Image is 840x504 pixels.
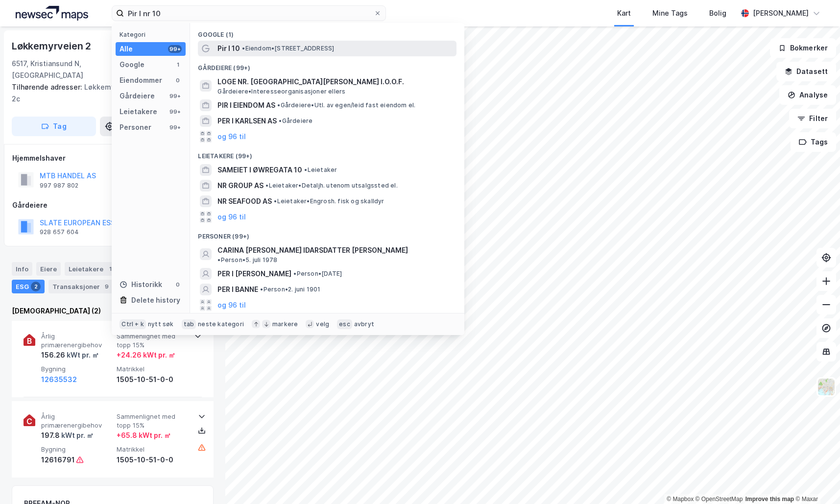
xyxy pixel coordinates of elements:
[190,225,464,242] div: Personer (99+)
[105,264,115,274] div: 1
[779,85,836,105] button: Analyse
[117,430,171,441] div: + 65.8 kWt pr. ㎡
[12,83,84,91] span: Tilhørende adresser:
[41,430,94,441] div: 197.8
[40,228,79,236] div: 928 657 604
[316,320,329,328] div: velg
[41,454,75,466] div: 12616791
[41,349,99,361] div: 156.26
[117,349,175,361] div: + 24.26 kWt pr. ㎡
[120,31,186,38] div: Kategori
[217,195,272,207] span: NR SEAFOOD AS
[12,262,32,276] div: Info
[131,294,180,306] div: Delete history
[174,61,182,69] div: 1
[789,109,836,128] button: Filter
[12,199,213,211] div: Gårdeiere
[217,284,258,295] span: PER I BANNE
[65,349,99,361] div: kWt pr. ㎡
[120,90,155,102] div: Gårdeiere
[277,101,415,109] span: Gårdeiere • Utl. av egen/leid fast eiendom el.
[770,38,836,58] button: Bokmerker
[617,7,631,19] div: Kart
[117,454,188,466] div: 1505-10-51-0-0
[217,256,220,264] span: •
[217,88,345,96] span: Gårdeiere • Interesseorganisasjoner ellers
[60,430,94,441] div: kWt pr. ㎡
[265,182,397,190] span: Leietaker • Detaljh. utenom utsalgssted el.
[120,279,162,290] div: Historikk
[117,374,188,385] div: 1505-10-51-0-0
[41,445,113,454] span: Bygning
[198,320,244,328] div: neste kategori
[168,92,182,100] div: 99+
[242,45,245,52] span: •
[791,132,836,152] button: Tags
[12,58,133,81] div: 6517, Kristiansund N, [GEOGRAPHIC_DATA]
[260,286,263,293] span: •
[41,412,113,430] span: Årlig primærenergibehov
[277,101,280,109] span: •
[31,282,41,291] div: 2
[120,106,157,118] div: Leietakere
[117,332,188,349] span: Sammenlignet med topp 15%
[217,115,277,127] span: PER I KARLSEN AS
[791,457,840,504] iframe: Chat Widget
[217,299,246,311] button: og 96 til
[272,320,298,328] div: markere
[120,59,144,71] div: Google
[709,7,726,19] div: Bolig
[354,320,374,328] div: avbryt
[102,282,112,291] div: 9
[217,256,277,264] span: Person • 5. juli 1978
[12,152,213,164] div: Hjemmelshaver
[12,117,96,136] button: Tag
[293,270,296,277] span: •
[745,496,794,503] a: Improve this map
[274,197,277,205] span: •
[190,23,464,41] div: Google (1)
[120,74,162,86] div: Eiendommer
[174,76,182,84] div: 0
[279,117,282,124] span: •
[41,374,77,385] button: 12635532
[293,270,342,278] span: Person • [DATE]
[696,496,743,503] a: OpenStreetMap
[217,99,275,111] span: PIR I EIENDOM AS
[168,108,182,116] div: 99+
[217,180,264,192] span: NR GROUP AS
[190,144,464,162] div: Leietakere (99+)
[65,262,119,276] div: Leietakere
[260,286,320,293] span: Person • 2. juni 1901
[182,319,196,329] div: tab
[667,496,694,503] a: Mapbox
[279,117,312,125] span: Gårdeiere
[337,319,352,329] div: esc
[41,365,113,373] span: Bygning
[124,6,374,21] input: Søk på adresse, matrikkel, gårdeiere, leietakere eller personer
[12,38,93,54] div: Løkkemyrveien 2
[16,6,88,21] img: logo.a4113a55bc3d86da70a041830d287a7e.svg
[168,45,182,53] div: 99+
[776,62,836,81] button: Datasett
[265,182,268,189] span: •
[12,81,206,105] div: Løkkemyrveien 2b, Løkkemyrveien 2c
[217,268,291,280] span: PER I [PERSON_NAME]
[217,43,240,54] span: Pir I 10
[791,457,840,504] div: Kontrollprogram for chat
[190,56,464,74] div: Gårdeiere (99+)
[117,365,188,373] span: Matrikkel
[652,7,688,19] div: Mine Tags
[174,281,182,288] div: 0
[117,445,188,454] span: Matrikkel
[168,123,182,131] div: 99+
[217,211,246,223] button: og 96 til
[817,378,836,396] img: Z
[217,244,408,256] span: CARINA [PERSON_NAME] IDARSDATTER [PERSON_NAME]
[242,45,334,52] span: Eiendom • [STREET_ADDRESS]
[12,305,214,317] div: [DEMOGRAPHIC_DATA] (2)
[41,332,113,349] span: Årlig primærenergibehov
[48,280,116,293] div: Transaksjoner
[217,164,302,176] span: SAMEIET I ØWREGATA 10
[120,121,151,133] div: Personer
